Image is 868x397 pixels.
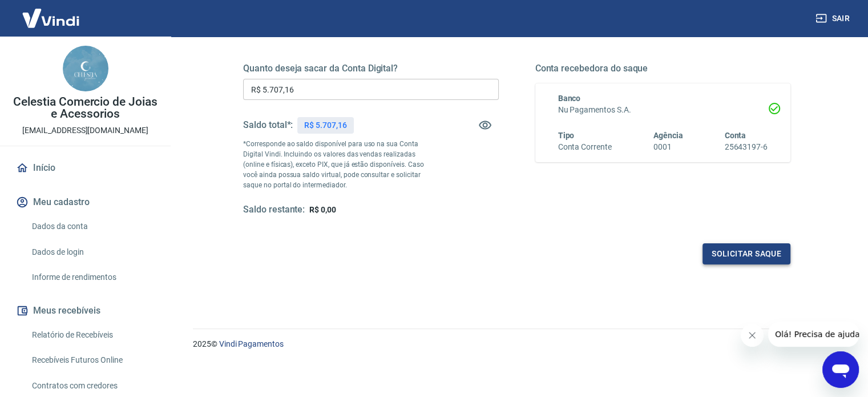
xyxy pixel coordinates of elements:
[813,8,854,29] button: Sair
[558,131,575,140] span: Tipo
[27,215,157,238] a: Dados da conta
[653,131,683,140] span: Agência
[243,119,293,131] h5: Saldo total*:
[822,351,859,388] iframe: Botão para abrir a janela de mensagens
[535,63,791,74] h5: Conta recebedora do saque
[7,8,96,17] span: Olá! Precisa de ajuda?
[309,205,336,214] span: R$ 0,00
[703,243,790,264] button: Solicitar saque
[14,298,157,323] button: Meus recebíveis
[243,204,305,216] h5: Saldo restante:
[219,339,284,348] a: Vindi Pagamentos
[27,240,157,264] a: Dados de login
[63,46,108,91] img: acb5211b-1f36-47df-b6aa-a79aa7f273e2.jpeg
[14,1,88,35] img: Vindi
[27,266,157,289] a: Informe de rendimentos
[14,190,157,215] button: Meu cadastro
[27,323,157,347] a: Relatório de Recebíveis
[768,322,859,347] iframe: Mensagem da empresa
[243,63,499,74] h5: Quanto deseja sacar da Conta Digital?
[27,348,157,372] a: Recebíveis Futuros Online
[243,139,435,190] p: *Corresponde ao saldo disponível para uso na sua Conta Digital Vindi. Incluindo os valores das ve...
[193,338,841,350] p: 2025 ©
[22,125,148,137] p: [EMAIL_ADDRESS][DOMAIN_NAME]
[653,141,683,153] h6: 0001
[304,119,346,131] p: R$ 5.707,16
[558,94,581,103] span: Banco
[741,324,764,347] iframe: Fechar mensagem
[724,141,768,153] h6: 25643197-6
[14,155,157,181] a: Início
[724,131,746,140] span: Conta
[558,104,768,116] h6: Nu Pagamentos S.A.
[9,96,162,120] p: Celestia Comercio de Joias e Acessorios
[558,141,612,153] h6: Conta Corrente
